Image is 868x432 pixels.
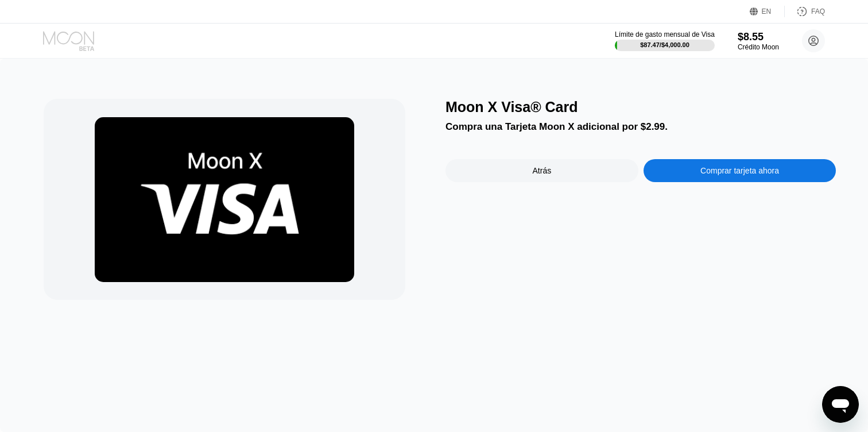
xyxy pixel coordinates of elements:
div: Atrás [533,166,552,175]
div: Moon X Visa® Card [445,99,836,115]
iframe: Botón para iniciar la ventana de mensajería [822,386,859,423]
div: Comprar tarjeta ahora [644,159,836,182]
div: Compra una Tarjeta Moon X adicional por $2.99. [445,121,836,133]
div: $8.55 [738,31,779,43]
div: FAQ [785,6,825,17]
div: EN [762,7,772,16]
div: Crédito Moon [738,43,779,51]
div: FAQ [811,7,825,16]
div: $8.55Crédito Moon [738,31,779,51]
div: Límite de gasto mensual de Visa$87.47/$4,000.00 [615,30,715,51]
div: Límite de gasto mensual de Visa [615,30,715,38]
div: Comprar tarjeta ahora [700,166,779,175]
div: $87.47 / $4,000.00 [640,41,689,48]
div: EN [750,6,785,17]
div: Atrás [445,159,638,182]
